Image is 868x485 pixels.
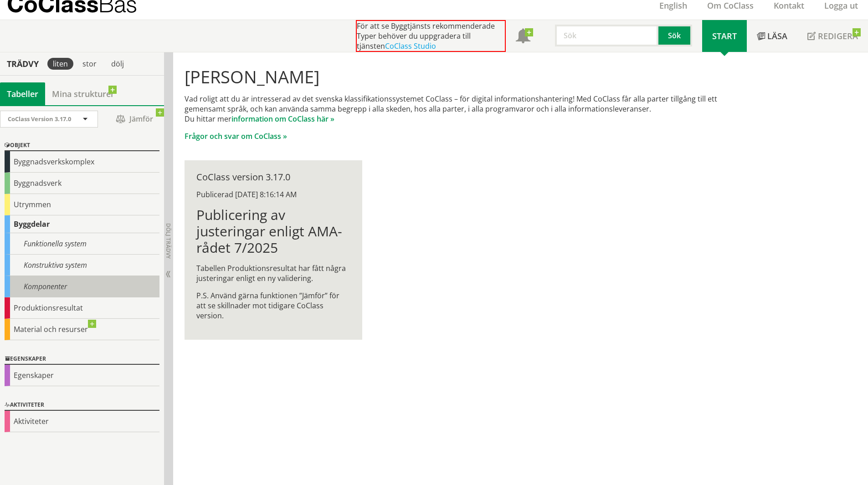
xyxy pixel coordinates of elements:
a: Start [702,20,747,52]
p: Vad roligt att du är intresserad av det svenska klassifikationssystemet CoClass – för digital inf... [185,94,745,124]
div: CoClass version 3.17.0 [196,172,350,182]
h1: Publicering av justeringar enligt AMA-rådet 7/2025 [196,207,350,256]
a: Redigera [797,20,868,52]
div: Byggdelar [5,215,159,233]
div: Utrymmen [5,194,159,215]
div: Byggnadsverkskomplex [5,151,159,173]
div: Produktionsresultat [5,297,159,319]
div: Konstruktiva system [5,255,159,276]
div: Egenskaper [5,365,159,386]
div: Byggnadsverk [5,173,159,194]
p: P.S. Använd gärna funktionen ”Jämför” för att se skillnader mot tidigare CoClass version. [196,291,350,321]
div: Objekt [5,140,159,151]
span: Läsa [767,31,787,41]
div: Trädvy [2,59,44,69]
div: stor [77,58,102,70]
span: Jämför [107,111,162,127]
div: Material och resurser [5,319,159,340]
input: Sök [555,25,658,46]
span: Redigera [818,31,858,41]
div: Komponenter [5,276,159,297]
span: Start [712,31,737,41]
div: Publicerad [DATE] 8:16:14 AM [196,189,350,199]
div: För att se Byggtjänsts rekommenderade Typer behöver du uppgradera till tjänsten [356,20,506,52]
span: Dölj trädvy [164,223,172,259]
a: CoClass Studio [385,41,436,51]
div: Egenskaper [5,354,159,365]
a: Läsa [747,20,797,52]
div: dölj [106,58,129,70]
a: information om CoClass här » [231,114,334,124]
div: Funktionella system [5,233,159,255]
a: Frågor och svar om CoClass » [185,131,287,141]
h1: [PERSON_NAME] [185,66,745,87]
span: Notifikationer [516,30,530,44]
div: Aktiviteter [5,400,159,411]
p: Tabellen Produktionsresultat har fått några justeringar enligt en ny validering. [196,263,350,283]
span: CoClass Version 3.17.0 [8,115,71,123]
div: Aktiviteter [5,411,159,432]
button: Sök [658,25,692,46]
a: Mina strukturer [45,82,121,105]
div: liten [47,58,73,70]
